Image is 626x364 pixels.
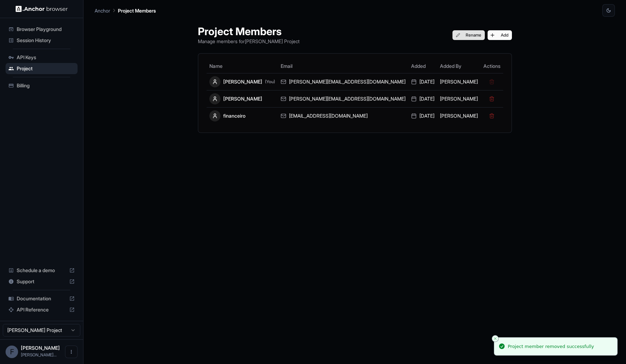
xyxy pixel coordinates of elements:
th: Added [408,59,437,73]
div: Session History [6,35,78,46]
td: [PERSON_NAME] [437,73,481,90]
div: Billing [6,80,78,91]
div: [DATE] [411,78,434,85]
span: Session History [17,37,75,44]
span: Browser Playground [17,26,75,33]
span: API Reference [17,306,66,313]
div: API Keys [6,52,78,63]
span: (You) [265,79,275,85]
nav: breadcrumb [95,7,156,14]
button: Add [488,30,512,40]
th: Name [207,59,278,73]
button: Close toast [492,335,499,342]
th: Added By [437,59,481,73]
button: Rename [452,30,485,40]
div: [DATE] [411,95,434,102]
div: Schedule a demo [6,265,78,276]
span: Fábio Filho [21,345,60,351]
th: Email [278,59,408,73]
div: Project [6,63,78,74]
div: [DATE] [411,112,434,119]
span: Project [17,65,75,72]
div: [PERSON_NAME] [209,93,275,104]
div: F [6,346,18,358]
p: Manage members for [PERSON_NAME] Project [198,38,299,45]
span: Billing [17,82,75,89]
span: Support [17,278,66,285]
td: [PERSON_NAME] [437,90,481,107]
td: [PERSON_NAME] [437,107,481,124]
img: Anchor Logo [16,6,68,12]
button: Open menu [65,346,78,358]
span: Documentation [17,295,66,302]
h1: Project Members [198,25,299,38]
div: [PERSON_NAME][EMAIL_ADDRESS][DOMAIN_NAME] [281,95,406,102]
div: financeiro [209,110,275,121]
div: Support [6,276,78,287]
div: API Reference [6,304,78,315]
p: Project Members [118,7,156,14]
div: [PERSON_NAME] [209,76,275,87]
div: Documentation [6,293,78,304]
div: Project member removed successfully [508,343,594,350]
div: [PERSON_NAME][EMAIL_ADDRESS][DOMAIN_NAME] [281,78,406,85]
span: fabio.filho@tessai.io [21,352,57,357]
span: Schedule a demo [17,267,66,274]
th: Actions [481,59,503,73]
div: Browser Playground [6,24,78,35]
span: API Keys [17,54,75,61]
p: Anchor [95,7,110,14]
div: [EMAIL_ADDRESS][DOMAIN_NAME] [281,112,406,119]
